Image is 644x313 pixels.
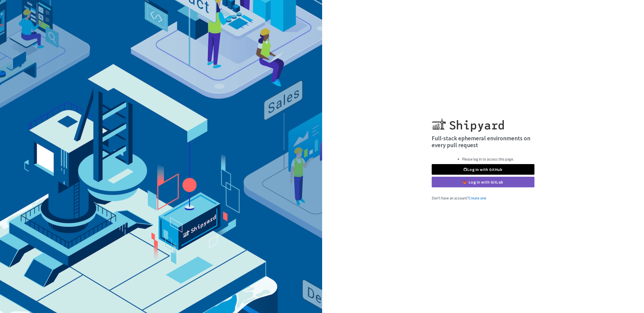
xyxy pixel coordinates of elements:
[463,180,467,184] img: gitlab-color.svg
[432,196,486,200] span: Don't have an account?
[462,156,514,162] li: Please log in to access this page.
[432,164,534,175] a: Log in with GitHub
[432,135,534,149] h4: Full-stack ephemeral environments on every pull request
[469,196,486,200] a: Create one
[432,177,534,187] a: Log in with GitLab
[432,112,504,132] img: Shipyard logo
